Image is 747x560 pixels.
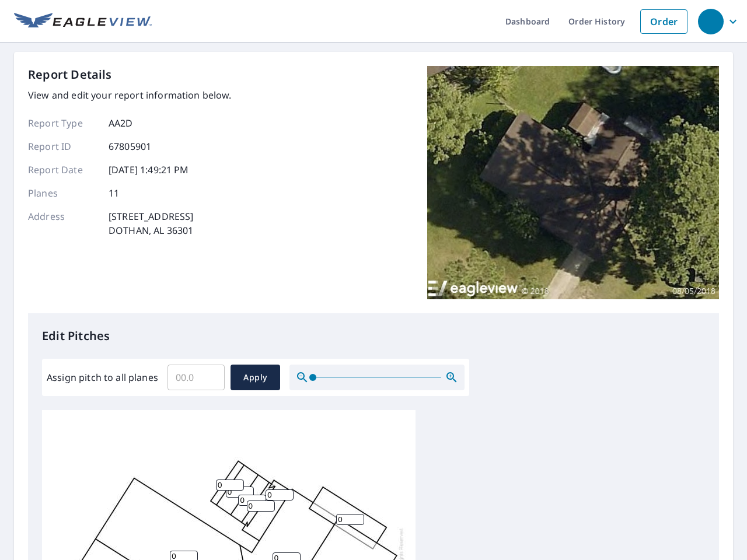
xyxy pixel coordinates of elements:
[109,163,189,177] p: [DATE] 1:49:21 PM
[109,209,193,237] p: [STREET_ADDRESS] DOTHAN, AL 36301
[28,66,112,83] p: Report Details
[28,139,98,153] p: Report ID
[47,370,158,384] label: Assign pitch to all planes
[231,365,280,390] button: Apply
[28,209,98,237] p: Address
[28,163,98,177] p: Report Date
[640,9,687,34] a: Order
[240,370,271,385] span: Apply
[28,88,232,102] p: View and edit your report information below.
[427,66,719,299] img: Top image
[14,13,152,30] img: EV Logo
[109,116,133,130] p: AA2D
[109,186,119,200] p: 11
[28,186,98,200] p: Planes
[109,139,151,153] p: 67805901
[42,327,705,345] p: Edit Pitches
[28,116,98,130] p: Report Type
[167,361,225,394] input: 00.0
